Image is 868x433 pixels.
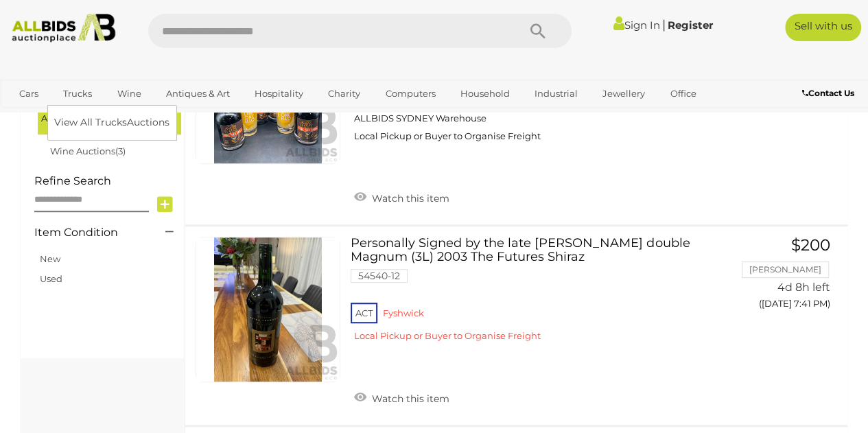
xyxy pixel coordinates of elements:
a: Cars [10,82,47,105]
a: Watch this item [351,187,453,207]
a: Used [40,273,62,284]
a: $200 [PERSON_NAME] 4d 8h left ([DATE] 7:41 PM) [747,237,834,317]
a: New [40,253,60,264]
a: Jewellery [594,82,654,105]
a: Watch this item [351,387,453,408]
h4: Item Condition [34,226,145,239]
span: ALLBIDS Wine [41,107,144,126]
h4: Refine Search [34,175,181,187]
img: Allbids.com.au [6,14,121,43]
a: Sports [10,105,56,128]
a: Personally Signed by the late [PERSON_NAME] double Magnum (3L) 2003 The Futures Shiraz 54540-12 A... [361,237,727,352]
a: Office [661,82,705,105]
a: Contact Us [802,86,858,101]
a: Trucks [54,82,101,105]
a: Computers [376,82,444,105]
a: Household [451,82,519,105]
a: Charity [319,82,369,105]
a: Hospitality [246,82,312,105]
span: Watch this item [368,393,449,405]
a: Sell with us [785,14,861,41]
b: Contact Us [802,88,854,98]
span: $200 [791,235,830,255]
a: Wine [108,82,150,105]
span: | [662,17,666,32]
span: (3) [115,145,126,156]
a: Register [668,19,713,32]
a: Wine Auctions(3) [50,145,126,156]
button: Search [503,14,572,48]
a: Industrial [526,82,587,105]
a: Sign In [613,19,660,32]
a: Antiques & Art [157,82,239,105]
span: Watch this item [368,192,449,204]
a: LIMONCELLO 770ml (x2), [PERSON_NAME] Espresso 500ml (x6) - Lot of 8 54656-10 [GEOGRAPHIC_DATA] Ta... [361,19,727,153]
